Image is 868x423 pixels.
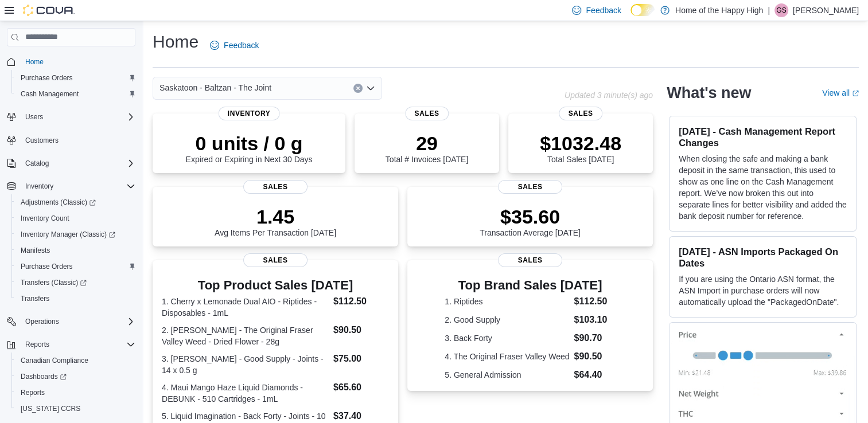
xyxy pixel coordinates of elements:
[16,260,135,273] span: Purchase Orders
[405,107,449,120] span: Sales
[679,246,847,269] h3: [DATE] - ASN Imports Packaged On Dates
[11,385,140,401] button: Reports
[445,351,569,362] dt: 4. The Original Fraser Valley Weed
[16,370,135,383] span: Dashboards
[353,84,363,93] button: Clear input
[630,4,655,16] input: Dark Mode
[162,353,329,376] dt: 3. [PERSON_NAME] - Good Supply - Joints - 14 x 0.5 g
[574,331,615,345] dd: $90.70
[21,198,96,207] span: Adjustments (Classic)
[11,258,140,275] button: Purchase Orders
[480,205,581,228] p: $35.60
[16,354,135,367] span: Canadian Compliance
[16,87,83,101] a: Cash Management
[2,336,140,352] button: Reports
[498,253,562,267] span: Sales
[445,332,569,344] dt: 3. Back Forty
[21,89,79,99] span: Cash Management
[16,228,120,241] a: Inventory Manager (Classic)
[679,153,847,222] p: When closing the safe and making a bank deposit in the same transaction, this used to show as one...
[16,228,135,241] span: Inventory Manager (Classic)
[2,132,140,148] button: Customers
[333,295,389,308] dd: $112.50
[11,275,140,291] a: Transfers (Classic)
[243,180,308,194] span: Sales
[16,370,71,383] a: Dashboards
[11,242,140,258] button: Manifests
[25,340,49,349] span: Reports
[822,88,859,97] a: View allExternal link
[21,230,115,239] span: Inventory Manager (Classic)
[386,132,468,164] div: Total # Invoices [DATE]
[11,352,140,369] button: Canadian Compliance
[559,107,602,120] span: Sales
[445,314,569,326] dt: 2. Good Supply
[21,133,135,147] span: Customers
[16,195,100,209] a: Adjustments (Classic)
[21,110,48,124] button: Users
[243,253,308,267] span: Sales
[16,292,135,305] span: Transfers
[445,279,615,292] h3: Top Brand Sales [DATE]
[793,3,859,17] p: [PERSON_NAME]
[21,315,135,328] span: Operations
[21,214,69,223] span: Inventory Count
[186,132,313,164] div: Expired or Expiring in Next 30 Days
[25,57,44,66] span: Home
[565,91,653,100] p: Updated 3 minute(s) ago
[16,292,54,305] a: Transfers
[21,315,64,328] button: Operations
[16,87,135,101] span: Cash Management
[16,386,49,399] a: Reports
[366,84,375,93] button: Open list of options
[386,132,468,155] p: 29
[2,178,140,194] button: Inventory
[776,3,786,17] span: GS
[2,155,140,171] button: Catalog
[153,30,198,53] h1: Home
[2,109,140,125] button: Users
[21,179,58,193] button: Inventory
[16,71,77,85] a: Purchase Orders
[16,244,135,257] span: Manifests
[23,5,75,16] img: Cova
[16,195,135,209] span: Adjustments (Classic)
[16,244,55,257] a: Manifests
[586,5,621,16] span: Feedback
[215,205,336,228] p: 1.45
[445,296,569,307] dt: 1. Riptides
[16,260,77,273] a: Purchase Orders
[215,205,336,237] div: Avg Items Per Transaction [DATE]
[630,16,631,17] span: Dark Mode
[21,110,135,124] span: Users
[219,107,280,120] span: Inventory
[21,156,135,170] span: Catalog
[667,84,751,102] h2: What's new
[21,356,88,365] span: Canadian Compliance
[162,324,329,347] dt: 2. [PERSON_NAME] - The Original Fraser Valley Weed - Dried Flower - 28g
[16,211,74,225] a: Inventory Count
[11,291,140,307] button: Transfers
[679,126,847,148] h3: [DATE] - Cash Management Report Changes
[162,382,329,405] dt: 4. Maui Mango Haze Liquid Diamonds - DEBUNK - 510 Cartridges - 1mL
[21,262,73,271] span: Purchase Orders
[333,323,389,337] dd: $90.50
[11,86,140,102] button: Cash Management
[16,211,135,225] span: Inventory Count
[2,53,140,70] button: Home
[25,159,49,168] span: Catalog
[21,278,87,287] span: Transfers (Classic)
[11,210,140,226] button: Inventory Count
[11,226,140,242] a: Inventory Manager (Classic)
[162,296,329,319] dt: 1. Cherry x Lemonade Dual AIO - Riptides - Disposables - 1mL
[21,294,49,303] span: Transfers
[333,409,389,423] dd: $37.40
[16,386,135,399] span: Reports
[224,40,259,51] span: Feedback
[21,338,135,351] span: Reports
[11,194,140,210] a: Adjustments (Classic)
[574,295,615,308] dd: $112.50
[16,276,135,289] span: Transfers (Classic)
[574,350,615,363] dd: $90.50
[16,71,135,85] span: Purchase Orders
